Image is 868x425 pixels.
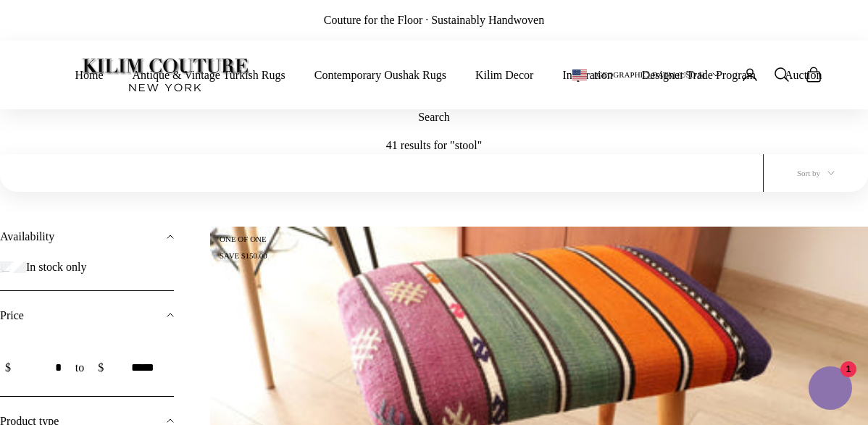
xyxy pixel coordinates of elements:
[26,258,87,276] label: In stock only
[98,359,104,376] span: $
[572,69,719,81] button: Change country or currency
[5,359,11,376] span: $
[642,65,756,85] a: Designer Trade Program
[216,249,271,263] on-sale-badge: Save $150.00
[562,65,612,85] a: Inspiration
[572,66,822,83] nav: Secondary navigation
[133,65,285,85] a: Antique & Vintage Turkish Rugs
[75,65,822,85] nav: Primary navigation
[764,154,868,193] button: Sort by
[216,232,270,246] span: One of One
[797,167,835,180] span: Sort by
[475,65,533,85] summary: Kilim Decor
[386,109,483,125] h1: Search
[386,137,483,154] p: 41 results for "stool"
[785,65,822,85] a: Auction
[314,65,446,85] a: Contemporary Oushak Rugs
[324,12,544,29] p: Couture for the Floor · Sustainably Handwoven
[804,366,856,413] inbox-online-store-chat: Shopify online store chat
[18,359,62,376] input: From price
[75,41,256,109] img: Logo of Kilim Couture New York
[111,359,154,376] input: To price
[75,359,84,376] span: to
[572,70,587,80] img: United States
[594,69,705,81] span: [GEOGRAPHIC_DATA] (USD $)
